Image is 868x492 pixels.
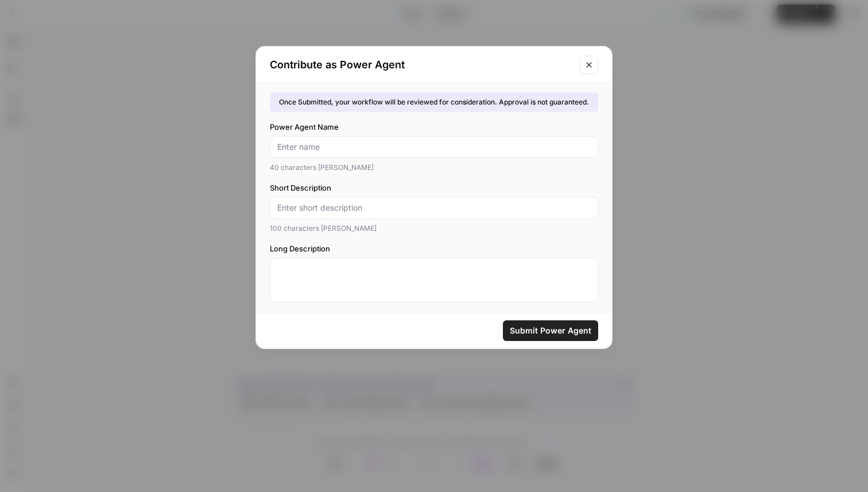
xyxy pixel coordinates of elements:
div: 40 characters [PERSON_NAME] [270,162,598,173]
label: Long Description [270,243,598,254]
label: Short Description [270,182,598,193]
div: Once Submitted, your workflow will be reviewed for consideration. Approval is not guaranteed. [279,97,589,107]
h2: Contribute as Power Agent [270,57,573,73]
input: Enter short description [277,202,591,214]
button: Close modal [580,56,598,74]
label: Power Agent Name [270,121,598,133]
span: Submit Power Agent [510,325,591,336]
button: Submit Power Agent [503,320,598,341]
input: Enter name [277,141,591,153]
div: 100 characters [PERSON_NAME] [270,223,598,234]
